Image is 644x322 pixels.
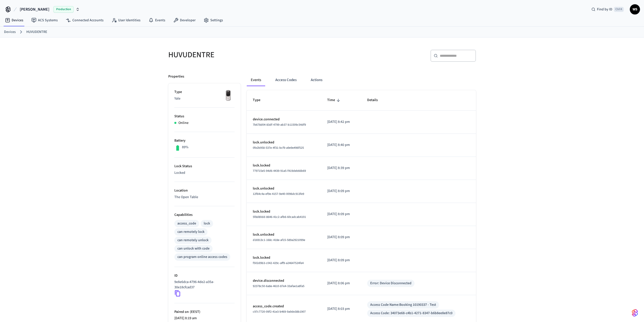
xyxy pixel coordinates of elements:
p: ID [174,273,235,278]
div: can program online access codes [177,254,227,260]
span: WS [630,5,639,14]
button: Actions [307,74,326,86]
p: device.connected [253,117,315,122]
span: Type [253,96,267,104]
p: [DATE] 8:06 pm [327,281,355,286]
p: lock.locked [253,255,315,260]
span: Time [327,96,342,104]
p: lock.locked [253,209,315,214]
p: [DATE] 8:19 am [174,316,235,321]
a: Devices [4,29,16,35]
img: SeamLogoGradient.69752ec5.svg [632,309,638,317]
div: lock [204,221,210,226]
span: d16913c1-168c-418e-af15-589a2921099e [253,238,305,242]
p: lock.unlocked [253,232,315,237]
div: can remotely unlock [177,238,209,243]
p: [DATE] 8:09 pm [327,235,355,240]
span: Production [53,6,74,13]
p: [DATE] 8:09 pm [327,258,355,263]
h5: HUVUDENTRE [168,50,319,60]
p: The Open Table [174,195,235,200]
div: can remotely lock [177,229,204,235]
span: 0fe2b958-537e-4f31-bcf9-a9e9e496f525 [253,146,304,150]
p: 89% [182,145,189,150]
p: [DATE] 8:42 pm [327,119,355,125]
p: Location [174,188,235,193]
p: Locked [174,170,235,176]
p: Capabilities [174,212,235,218]
span: Find by ID [597,7,612,12]
div: can unlock with code [177,246,210,251]
a: Connected Accounts [62,16,108,25]
a: Developer [169,16,200,25]
div: Access Code: 34073e68-c4b1-4271-8347-b6b8ee8e87c0 [370,311,452,316]
a: HUVUDENTRE [26,29,47,35]
div: Find by IDCtrl K [587,5,628,14]
span: 7b678d04-83df-4799-ab37-b11509c54df9 [253,123,306,127]
div: Access Code Name: Booking 10190337 - Test [370,302,436,308]
p: [DATE] 8:09 pm [327,188,355,194]
span: [PERSON_NAME] [20,6,49,12]
a: ACS Systems [27,16,62,25]
p: access_code.created [253,304,315,309]
span: 779715e5-94d6-4439-91a5-f419deb66b69 [253,169,306,173]
p: Properties [168,74,184,79]
span: f502d9b3-c042-429c-aff9-a24647524fe4 [253,261,304,265]
div: access_code [177,221,196,226]
p: lock.unlocked [253,186,315,191]
a: Devices [1,16,27,25]
p: Lock Status [174,164,235,169]
p: Online [178,120,189,126]
p: Status [174,114,235,119]
a: Events [144,16,169,25]
p: Yale [174,96,235,101]
p: lock.locked [253,163,315,168]
p: [DATE] 8:03 pm [327,306,355,312]
span: Ctrl K [614,7,624,12]
span: c97c7720-09f2-41e3-b469-9a9de38b1907 [253,310,306,314]
div: Error: Device Disconnected [370,281,411,286]
span: 12f64c4a-ef9e-4157-9e40-0096dc913fe9 [253,192,304,196]
button: Access Codes [271,74,301,86]
p: [DATE] 8:09 pm [327,212,355,217]
span: ( EEST ) [189,309,200,314]
a: Settings [200,16,227,25]
p: [DATE] 8:39 pm [327,165,355,171]
button: WS [630,4,640,14]
button: Events [247,74,265,86]
a: User Identities [108,16,144,25]
div: ant example [247,74,476,86]
span: 92378c50-6a8e-4610-87e4-33afae1a8fa5 [253,284,304,288]
p: [DATE] 8:40 pm [327,142,355,148]
span: Details [367,96,384,104]
img: Yale Assure Touchscreen Wifi Smart Lock, Satin Nickel, Front [222,89,235,102]
p: device.disconnected [253,278,315,283]
span: 5f8d80dd-8646-41c2-afb6-60cadcab4101 [253,215,306,219]
p: Paired on [174,309,235,315]
p: Battery [174,138,235,143]
p: 9e8e6dca-4796-4de2-a35a-30e18cfcad37 [174,279,233,290]
p: lock.unlocked [253,140,315,145]
p: Type [174,89,235,95]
